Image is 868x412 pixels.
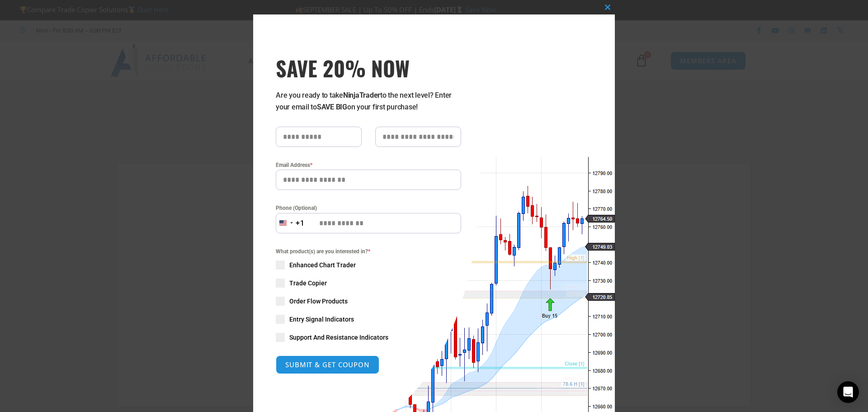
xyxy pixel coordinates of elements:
button: SUBMIT & GET COUPON [276,355,379,374]
span: Order Flow Products [289,297,348,306]
span: Entry Signal Indicators [289,315,354,324]
strong: SAVE BIG [317,103,347,111]
label: Order Flow Products [276,297,461,306]
span: Trade Copier [289,279,327,288]
label: Email Address [276,161,461,170]
div: +1 [296,218,305,229]
div: Open Intercom Messenger [837,381,859,403]
span: SAVE 20% NOW [276,55,461,81]
label: Trade Copier [276,279,461,288]
label: Support And Resistance Indicators [276,333,461,342]
label: Phone (Optional) [276,204,461,213]
label: Enhanced Chart Trader [276,260,461,270]
span: Enhanced Chart Trader [289,260,356,270]
p: Are you ready to take to the next level? Enter your email to on your first purchase! [276,90,461,113]
strong: NinjaTrader [343,91,380,99]
span: What product(s) are you interested in? [276,247,461,256]
button: Selected country [276,213,305,233]
span: Support And Resistance Indicators [289,333,388,342]
label: Entry Signal Indicators [276,315,461,324]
